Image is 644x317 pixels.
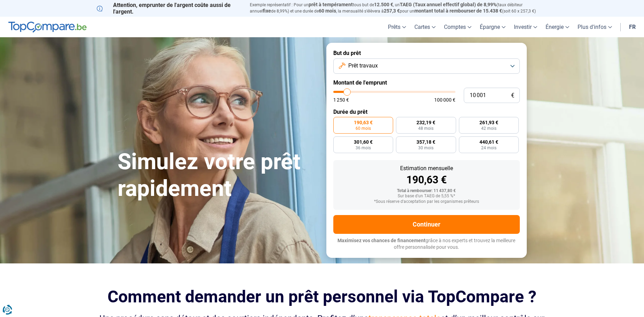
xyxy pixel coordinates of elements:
[400,2,496,7] span: TAEG (Taux annuel effectif global) de 8,99%
[97,287,548,306] h2: Comment demander un prêt personnel via TopCompare ?
[339,175,514,185] div: 190,63 €
[333,215,520,234] button: Continuer
[356,126,371,130] span: 60 mois
[333,237,520,251] p: grâce à nos experts et trouvez la meilleure offre personnalisée pour vous.
[333,58,520,74] button: Prêt travaux
[337,238,426,243] span: Maximisez vos chances de financement
[541,17,573,37] a: Énergie
[348,62,378,70] span: Prêt travaux
[418,146,434,150] span: 30 mois
[511,93,514,98] span: €
[319,8,336,14] span: 60 mois
[625,17,640,37] a: fr
[354,140,373,144] span: 301,60 €
[339,166,514,171] div: Estimation mensuelle
[416,140,435,144] span: 357,18 €
[476,17,510,37] a: Épargne
[333,50,520,56] label: But du prêt
[339,189,514,193] div: Total à rembourser: 11 437,80 €
[333,97,349,102] span: 1 250 €
[333,79,520,86] label: Montant de l'emprunt
[339,194,514,199] div: Sur base d'un TAEG de 5,55 %*
[384,17,410,37] a: Prêts
[416,120,435,125] span: 232,19 €
[8,22,87,33] img: TopCompare
[410,17,440,37] a: Cartes
[510,17,541,37] a: Investir
[309,2,353,7] span: prêt à tempérament
[414,8,502,14] span: montant total à rembourser de 15.438 €
[263,8,271,14] span: fixe
[434,97,455,102] span: 100 000 €
[374,2,393,7] span: 12.500 €
[479,140,498,144] span: 440,61 €
[97,2,241,15] p: Attention, emprunter de l'argent coûte aussi de l'argent.
[333,109,520,115] label: Durée du prêt
[384,8,400,14] span: 257,3 €
[339,199,514,204] div: *Sous réserve d'acceptation par les organismes prêteurs
[481,146,496,150] span: 24 mois
[118,149,318,202] h1: Simulez votre prêt rapidement
[440,17,476,37] a: Comptes
[481,126,496,130] span: 42 mois
[356,146,371,150] span: 36 mois
[354,120,373,125] span: 190,63 €
[418,126,434,130] span: 48 mois
[573,17,616,37] a: Plus d'infos
[479,120,498,125] span: 261,93 €
[250,2,548,14] p: Exemple représentatif : Pour un tous but de , un (taux débiteur annuel de 8,99%) et une durée de ...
